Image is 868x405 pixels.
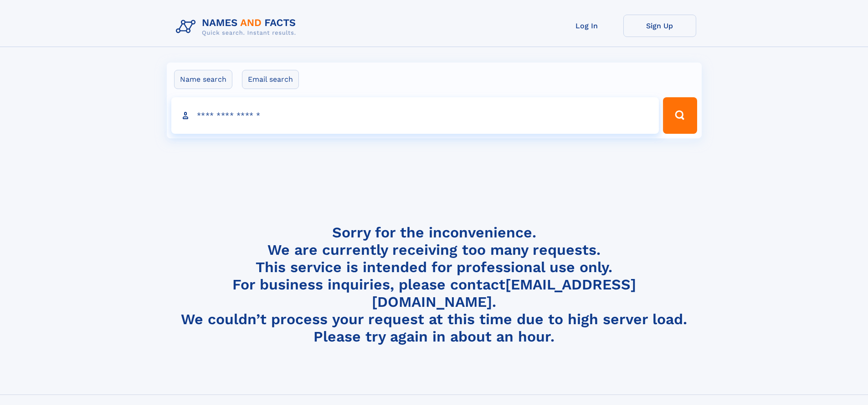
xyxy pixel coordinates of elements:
[172,224,696,346] h4: Sorry for the inconvenience. We are currently receiving too many requests. This service is intend...
[663,97,697,134] button: Search Button
[171,97,659,134] input: search input
[550,15,623,37] a: Log In
[174,70,232,89] label: Name search
[242,70,299,89] label: Email search
[372,276,636,310] a: [EMAIL_ADDRESS][DOMAIN_NAME]
[623,15,696,37] a: Sign Up
[172,15,303,39] img: Logo Names and Facts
